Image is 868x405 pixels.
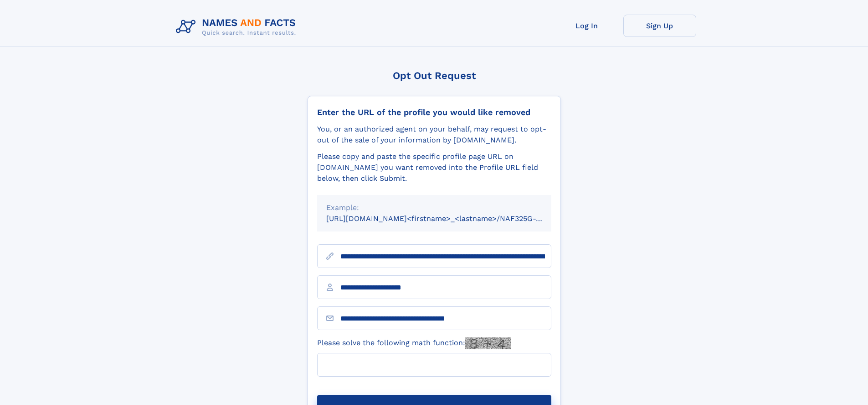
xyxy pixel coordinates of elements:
small: [URL][DOMAIN_NAME]<firstname>_<lastname>/NAF325G-xxxxxxxx [326,214,569,223]
div: Example: [326,202,542,213]
a: Log In [550,15,623,37]
div: Enter the URL of the profile you would like removed [317,107,551,117]
div: Please copy and paste the specific profile page URL on [DOMAIN_NAME] you want removed into the Pr... [317,151,551,184]
label: Please solve the following math function: [317,337,511,349]
a: Sign Up [623,15,696,37]
div: You, or an authorized agent on your behalf, may request to opt-out of the sale of your informatio... [317,124,551,146]
div: Opt Out Request [308,70,561,81]
img: Logo Names and Facts [172,15,303,39]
